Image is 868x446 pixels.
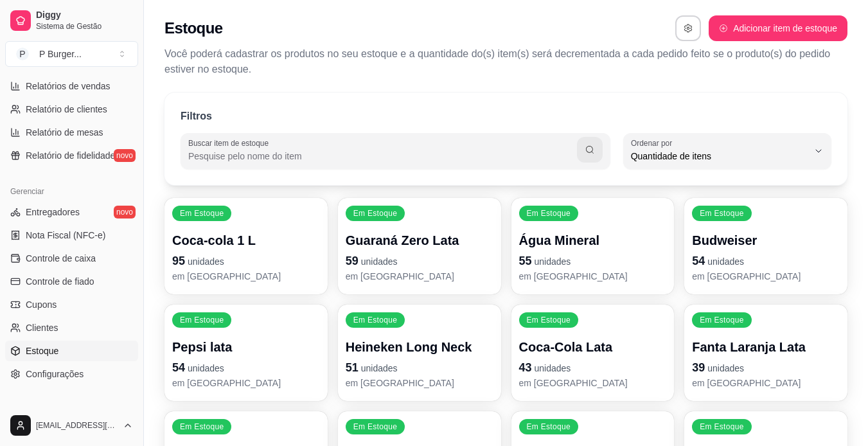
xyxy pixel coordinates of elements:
p: em [GEOGRAPHIC_DATA] [692,270,840,283]
p: em [GEOGRAPHIC_DATA] [346,377,493,389]
p: Em Estoque [180,315,224,325]
p: Em Estoque [180,422,224,432]
button: Select a team [5,41,138,67]
p: Em Estoque [353,315,397,325]
a: Relatórios de vendas [5,76,138,96]
p: em [GEOGRAPHIC_DATA] [519,270,667,283]
p: Água Mineral [519,231,667,249]
p: em [GEOGRAPHIC_DATA] [692,377,840,389]
button: Em EstoqueCoca-cola 1 L95unidadesem [GEOGRAPHIC_DATA] [164,198,328,294]
a: Estoque [5,341,138,361]
label: Buscar item de estoque [188,138,273,148]
a: Cupons [5,294,138,315]
span: Nota Fiscal (NFC-e) [26,229,105,242]
p: Em Estoque [180,208,224,219]
p: Em Estoque [700,422,743,432]
p: 59 [346,252,493,270]
p: em [GEOGRAPHIC_DATA] [172,377,320,389]
button: Ordenar porQuantidade de itens [623,133,831,169]
span: Controle de caixa [26,252,96,265]
a: Controle de caixa [5,248,138,269]
button: Adicionar item de estoque [709,15,847,41]
span: unidades [188,256,224,267]
label: Ordenar por [631,138,677,148]
span: unidades [535,256,571,267]
span: Relatórios de vendas [26,80,111,93]
p: Em Estoque [527,315,571,325]
p: Filtros [181,109,212,124]
span: Relatório de mesas [26,126,103,139]
div: P Burger ... [39,48,82,60]
p: 51 [346,359,493,377]
span: Sistema de Gestão [36,21,133,31]
div: Gerenciar [5,181,138,202]
span: Cupons [26,298,57,311]
span: [EMAIL_ADDRESS][DOMAIN_NAME] [36,420,118,431]
p: Em Estoque [353,208,397,219]
span: Clientes [26,321,58,334]
span: Diggy [36,10,133,21]
button: Em EstoqueFanta Laranja Lata39unidadesem [GEOGRAPHIC_DATA] [684,305,847,401]
span: P [16,48,29,60]
button: Em EstoqueGuaraná Zero Lata59unidadesem [GEOGRAPHIC_DATA] [338,198,501,294]
p: Budweiser [692,231,840,249]
p: em [GEOGRAPHIC_DATA] [519,377,667,389]
div: Diggy [5,400,138,420]
button: Em EstoqueÁgua Mineral55unidadesem [GEOGRAPHIC_DATA] [511,198,675,294]
span: Controle de fiado [26,275,94,288]
p: em [GEOGRAPHIC_DATA] [346,270,493,283]
span: Entregadores [26,206,80,219]
button: Em EstoqueCoca-Cola Lata43unidadesem [GEOGRAPHIC_DATA] [511,305,675,401]
p: em [GEOGRAPHIC_DATA] [172,270,320,283]
p: Heineken Long Neck [346,338,493,356]
p: Pepsi lata [172,338,320,356]
a: Entregadoresnovo [5,202,138,222]
p: Em Estoque [527,208,571,219]
a: Configurações [5,364,138,384]
button: Em EstoquePepsi lata54unidadesem [GEOGRAPHIC_DATA] [164,305,328,401]
span: Configurações [26,368,84,380]
span: unidades [707,363,744,373]
p: 54 [692,252,840,270]
p: Em Estoque [527,422,571,432]
p: 95 [172,252,320,270]
p: Coca-Cola Lata [519,338,667,356]
span: Relatório de clientes [26,103,107,116]
p: 43 [519,359,667,377]
p: 54 [172,359,320,377]
p: Coca-cola 1 L [172,231,320,249]
a: Relatório de clientes [5,99,138,120]
span: unidades [361,256,398,267]
span: Quantidade de itens [631,150,808,163]
p: Fanta Laranja Lata [692,338,840,356]
p: 39 [692,359,840,377]
p: Em Estoque [700,315,743,325]
span: Relatório de fidelidade [26,149,115,162]
p: 55 [519,252,667,270]
input: Buscar item de estoque [188,150,577,163]
p: Você poderá cadastrar os produtos no seu estoque e a quantidade do(s) item(s) será decrementada a... [164,46,847,77]
span: unidades [188,363,224,373]
a: Relatório de mesas [5,122,138,143]
button: [EMAIL_ADDRESS][DOMAIN_NAME] [5,410,138,441]
button: Em EstoqueBudweiser54unidadesem [GEOGRAPHIC_DATA] [684,198,847,294]
p: Em Estoque [353,422,397,432]
a: Relatório de fidelidadenovo [5,145,138,166]
a: DiggySistema de Gestão [5,5,138,36]
span: unidades [361,363,398,373]
span: unidades [535,363,571,373]
a: Controle de fiado [5,271,138,292]
span: Estoque [26,344,58,357]
button: Em EstoqueHeineken Long Neck51unidadesem [GEOGRAPHIC_DATA] [338,305,501,401]
span: unidades [707,256,744,267]
p: Guaraná Zero Lata [346,231,493,249]
p: Em Estoque [700,208,743,219]
a: Clientes [5,317,138,338]
h2: Estoque [164,18,222,39]
a: Nota Fiscal (NFC-e) [5,225,138,245]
